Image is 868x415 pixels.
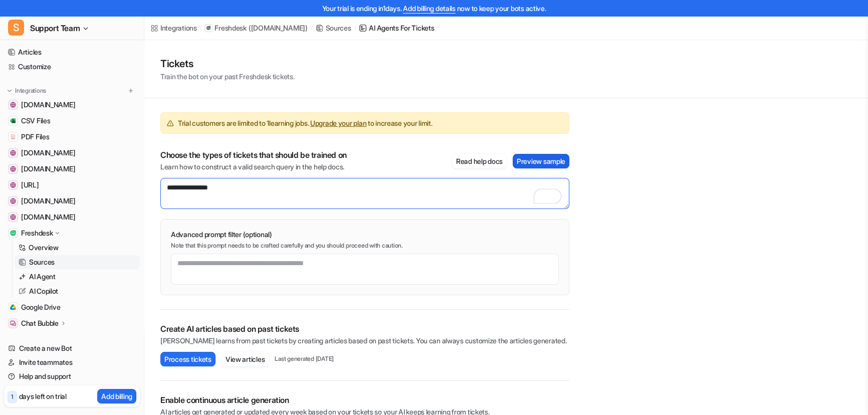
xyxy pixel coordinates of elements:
div: AI Agents for tickets [369,23,434,33]
a: CSV FilesCSV Files [4,114,140,128]
img: expand menu [6,87,13,94]
button: View articles [222,352,269,366]
img: www.secretfoodtours.com [10,102,16,108]
a: Google DriveGoogle Drive [4,300,140,314]
p: Freshdesk [21,228,53,238]
button: Process tickets [160,352,215,366]
span: / [200,24,202,33]
p: Overview [29,243,59,253]
a: mail.google.com[DOMAIN_NAME] [4,194,140,208]
img: Google Drive [10,304,16,310]
span: Trial customers are limited to 1 learning jobs. to increase your limit. [178,118,432,128]
img: web.whatsapp.com [10,166,16,172]
img: CSV Files [10,118,16,124]
a: web.whatsapp.com[DOMAIN_NAME] [4,162,140,176]
a: Invite teammates [4,355,140,369]
a: Sources [316,23,351,33]
p: [PERSON_NAME] learns from past tickets by creating articles based on past tickets. You can always... [160,336,569,346]
span: CSV Files [21,116,50,126]
img: mail.google.com [10,198,16,204]
p: Learn how to construct a valid search query in the help docs. [160,162,347,172]
span: Support Team [30,21,80,35]
span: [DOMAIN_NAME] [21,212,75,222]
p: AI Agent [29,272,56,282]
a: PDF FilesPDF Files [4,130,140,144]
a: app.slack.com[DOMAIN_NAME] [4,210,140,224]
h1: Tickets [160,56,294,71]
span: PDF Files [21,132,49,142]
div: Sources [326,23,351,33]
img: menu_add.svg [127,87,134,94]
p: 1 [11,392,14,401]
button: Read help docs [452,154,507,168]
a: Create a new Bot [4,341,140,355]
a: www.secretfoodtours.com[DOMAIN_NAME] [4,98,140,112]
a: Customize [4,60,140,74]
span: S [8,20,24,36]
img: PDF Files [10,134,16,140]
span: / [354,24,356,33]
a: Articles [4,45,140,59]
textarea: To enrich screen reader interactions, please activate Accessibility in Grammarly extension settings [160,178,569,209]
p: AI Copilot [29,286,58,296]
p: Sources [29,257,55,267]
span: [URL] [21,180,39,190]
p: Enable continuous article generation [160,395,569,405]
a: Overview [15,241,140,255]
img: app.slack.com [10,214,16,220]
span: [DOMAIN_NAME] [21,196,75,206]
span: Google Drive [21,302,61,312]
p: Freshdesk [214,23,246,33]
button: Add billing [97,389,136,403]
p: days left on trial [19,391,67,401]
p: Create AI articles based on past tickets [160,324,569,334]
a: Upgrade your plan [310,119,366,127]
a: AI Agents for tickets [359,23,434,33]
a: AI Copilot [15,284,140,298]
img: Freshdesk [10,230,16,236]
button: Integrations [4,86,49,96]
p: Choose the types of tickets that should be trained on [160,150,347,160]
p: Train the bot on your past Freshdesk tickets. [160,71,294,82]
p: Last generated [DATE] [275,355,334,363]
span: [DOMAIN_NAME] [21,148,75,158]
img: dashboard.ticketinghub.com [10,150,16,156]
a: Integrations [150,23,197,33]
p: ( [DOMAIN_NAME] ) [249,23,308,33]
span: / [311,24,313,33]
a: Freshdesk([DOMAIN_NAME]) [204,23,307,33]
img: Chat Bubble [10,320,16,326]
a: Sources [15,255,140,269]
p: Add billing [101,391,132,401]
button: Preview sample [513,154,569,168]
a: Add billing details [403,4,456,13]
a: AI Agent [15,270,140,284]
span: [DOMAIN_NAME] [21,100,75,110]
p: Note that this prompt needs to be crafted carefully and you should proceed with caution. [171,242,559,250]
img: dashboard.eesel.ai [10,182,16,188]
span: [DOMAIN_NAME] [21,164,75,174]
p: Advanced prompt filter (optional) [171,230,559,240]
a: Help and support [4,369,140,383]
p: Chat Bubble [21,318,59,328]
div: Integrations [160,23,197,33]
a: dashboard.ticketinghub.com[DOMAIN_NAME] [4,146,140,160]
a: dashboard.eesel.ai[URL] [4,178,140,192]
p: Integrations [15,87,46,95]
